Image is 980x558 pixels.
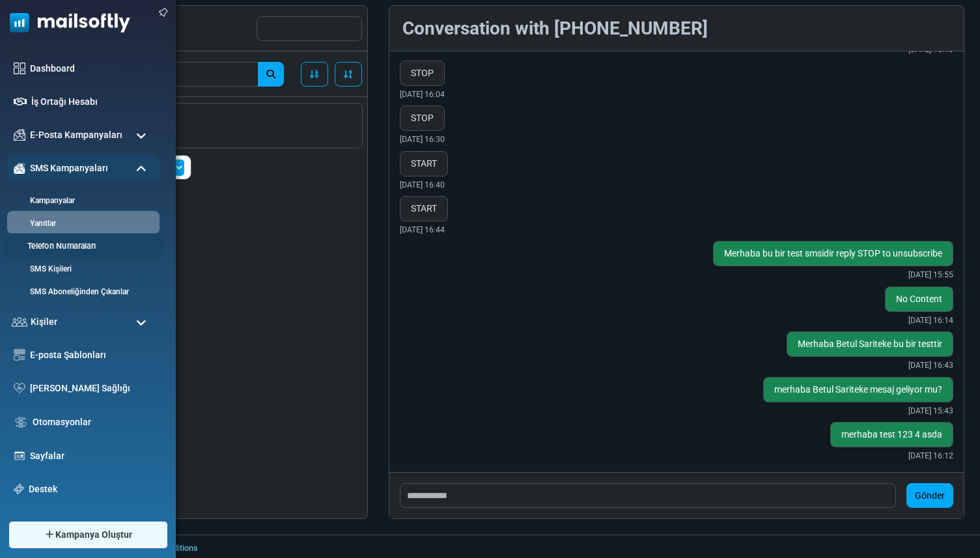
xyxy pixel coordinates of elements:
div: STOP [400,61,445,86]
small: [DATE] 15:43 [908,405,953,417]
img: contacts-icon.svg [12,317,27,326]
a: Otomasyonlar [33,415,153,429]
span: E-Posta Kampanyaları [30,128,122,142]
span: [PHONE_NUMBER] [72,111,356,127]
div: START [400,196,448,221]
small: [DATE] 16:12 [908,450,953,462]
small: [DATE] 16:14 [908,314,953,326]
a: E-posta Şablonları [30,348,153,362]
div: START [400,151,448,176]
a: SMS Kişileri [7,263,156,275]
div: merhaba test 123 4 asda [830,422,953,447]
img: domain-health-icon.svg [14,383,25,393]
a: İş Ortağı Hesabı [31,95,153,109]
img: dashboard-icon.svg [14,63,25,74]
span: Kişiler [31,315,57,329]
small: [DATE] 16:44 [400,224,445,236]
div: No Content [885,286,953,312]
small: [DATE] 15:55 [908,269,953,281]
div: Merhaba Betul Sariteke bu bir testtir [787,331,953,357]
span: Kampanya Oluştur [55,528,132,542]
a: [PERSON_NAME] Sağlığı [30,382,153,395]
img: campaigns-icon.png [14,129,25,141]
a: Kampanyalar [7,195,156,206]
div: Merhaba bu bir test smsidir reply STOP to unsubscribe [713,241,953,266]
a: Destek [29,482,153,496]
div: Conversation with [PHONE_NUMBER] [396,15,957,42]
span: SMS Kampanyaları [30,161,108,175]
button: Gönder [906,483,953,508]
small: [DATE] 16:30 [400,133,445,145]
a: Sayfalar [30,449,153,463]
small: [DATE] 16:43 [908,359,953,371]
div: STOP [400,105,445,131]
a: SMS Aboneliğinden Çıkanlar [7,286,156,298]
footer: 2025 [42,535,980,558]
a: Dashboard [30,62,153,76]
img: email-templates-icon.svg [14,349,25,361]
div: merhaba Betul Sariteke mesaj geliyor mu? [763,377,953,402]
small: [DATE] 16:40 [400,179,445,191]
img: workflow.svg [14,415,28,430]
a: Yanıtlar [7,217,156,229]
img: support-icon.svg [14,484,24,494]
span: Son yanıt tarihi: [DATE] [72,127,356,141]
img: campaigns-icon-active.png [14,163,25,174]
a: Telefon Numaraları [3,240,160,253]
small: [DATE] 16:04 [400,89,445,100]
img: landing_pages.svg [14,450,25,462]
